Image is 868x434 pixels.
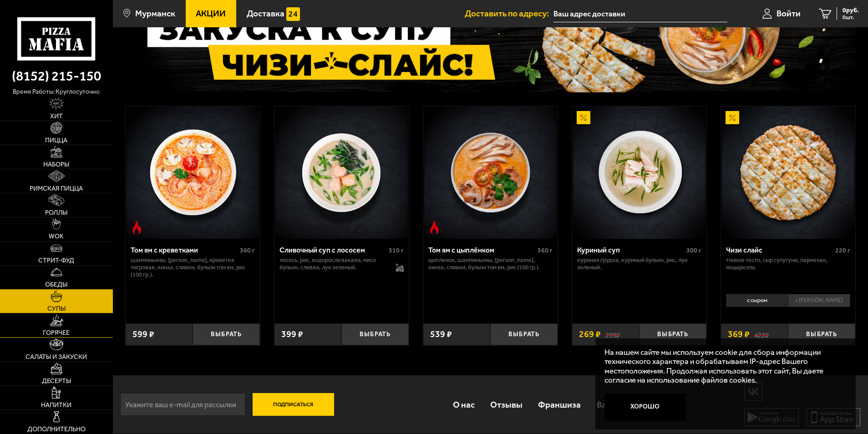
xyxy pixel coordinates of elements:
[604,348,841,385] p: На нашем сайте мы используем cookie для сбора информации технического характера и обрабатываем IP...
[253,393,334,416] button: Подписаться
[43,330,70,336] span: Горячее
[25,354,87,360] span: Салаты и закуски
[30,186,83,192] span: Римская пицца
[605,330,620,339] s: 299 ₽
[721,106,855,239] a: АкционныйЧизи слайс
[240,247,255,254] span: 360 г
[553,5,727,22] input: Ваш адрес доставки
[579,330,601,339] span: 269 ₽
[604,394,686,421] button: Хорошо
[686,247,701,254] span: 300 г
[27,426,86,433] span: Дополнительно
[45,210,67,216] span: Роллы
[722,106,854,239] img: Чизи слайс
[275,106,408,239] img: Сливочный суп с лососем
[726,257,850,271] p: тонкое тесто, сыр сулугуни, пармезан, моцарелла.
[445,390,482,419] a: О нас
[423,106,558,239] a: Острое блюдоТом ям с цыплёнком
[726,294,788,307] li: с сыром
[428,246,535,254] div: Том ям с цыплёнком
[41,402,71,409] span: Напитки
[430,330,452,339] span: 539 ₽
[538,247,553,254] span: 360 г
[43,161,69,168] span: Наборы
[788,294,850,307] li: с [PERSON_NAME]
[577,257,701,271] p: куриная грудка, куриный бульон, рис, лук зеленый.
[530,390,589,419] a: Франшиза
[247,9,284,18] span: Доставка
[42,378,71,384] span: Десерты
[286,7,300,21] img: 15daf4d41897b9f0e9f617042186c801.svg
[389,247,404,254] span: 310 г
[279,257,387,271] p: лосось, рис, водоросли вакамэ, мисо бульон, сливки, лук зеленый.
[428,257,553,271] p: цыпленок, шампиньоны, [PERSON_NAME], кинза, сливки, бульон том ям, рис (100 гр.).
[50,113,63,120] span: Хит
[482,390,530,419] a: Отзывы
[589,390,642,419] a: Вакансии
[577,111,590,125] img: Акционный
[135,9,175,18] span: Мурманск
[132,330,154,339] span: 599 ₽
[131,257,255,278] p: шампиньоны, [PERSON_NAME], креветка тигровая, кинза, сливки, бульон том ям, рис (100 гр.).
[120,393,245,416] input: Укажите ваш e-mail для рассылки
[341,323,409,346] button: Выбрать
[728,330,750,339] span: 369 ₽
[639,323,706,346] button: Выбрать
[130,221,144,234] img: Острое блюдо
[577,246,684,254] div: Куриный суп
[726,111,739,125] img: Акционный
[465,9,553,18] span: Доставить по адресу:
[726,246,833,254] div: Чизи слайс
[193,323,260,346] button: Выбрать
[47,306,66,312] span: Супы
[38,257,74,264] span: Стрит-фуд
[196,9,226,18] span: Акции
[843,7,859,14] span: 0 руб.
[45,282,67,288] span: Обеды
[490,323,558,346] button: Выбрать
[127,106,259,239] img: Том ям с креветками
[49,233,64,240] span: WOK
[424,106,557,239] img: Том ям с цыплёнком
[843,15,859,20] span: 0 шт.
[126,106,260,239] a: Острое блюдоТом ям с креветками
[131,246,238,254] div: Том ям с креветками
[279,246,386,254] div: Сливочный суп с лососем
[428,221,442,234] img: Острое блюдо
[45,137,67,144] span: Пицца
[721,291,855,316] div: 0
[754,330,769,339] s: 422 ₽
[788,323,855,346] button: Выбрать
[572,106,706,239] a: АкционныйКуриный суп
[835,247,850,254] span: 220 г
[777,9,801,18] span: Войти
[274,106,409,239] a: Сливочный суп с лососем
[281,330,303,339] span: 399 ₽
[573,106,706,239] img: Куриный суп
